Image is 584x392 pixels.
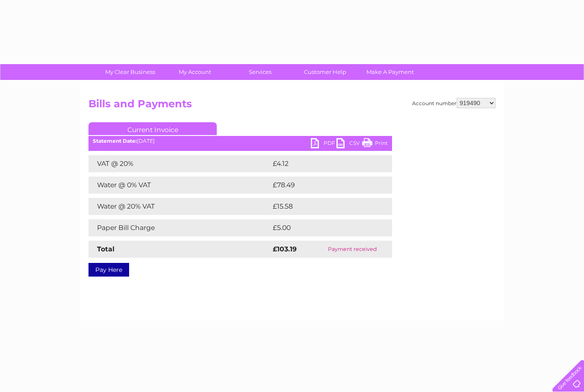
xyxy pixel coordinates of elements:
[93,138,137,144] b: Statement Date:
[355,64,425,80] a: Make A Payment
[313,241,392,258] td: Payment received
[88,98,496,114] h2: Bills and Payments
[336,138,362,150] a: CSV
[271,219,372,236] td: £5.00
[97,245,115,253] strong: Total
[311,138,336,150] a: PDF
[88,138,392,144] div: [DATE]
[271,155,371,172] td: £4.12
[362,138,388,150] a: Print
[88,263,129,277] a: Pay Here
[88,198,271,215] td: Water @ 20% VAT
[95,64,165,80] a: My Clear Business
[412,98,496,108] div: Account number
[88,177,271,194] td: Water @ 0% VAT
[88,122,217,135] a: Current Invoice
[290,64,360,80] a: Customer Help
[273,245,297,253] strong: £103.19
[88,219,271,236] td: Paper Bill Charge
[88,155,271,172] td: VAT @ 20%
[271,198,374,215] td: £15.58
[225,64,295,80] a: Services
[271,177,375,194] td: £78.49
[160,64,230,80] a: My Account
